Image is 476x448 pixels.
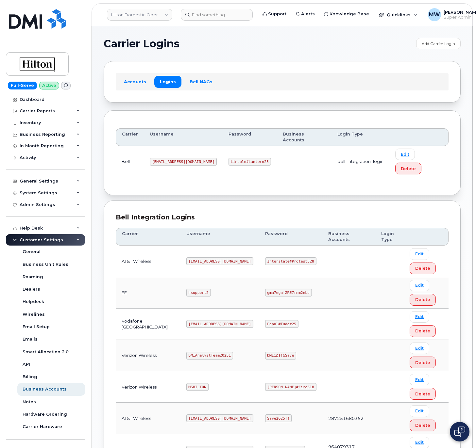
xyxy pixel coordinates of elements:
[265,320,298,328] code: Papal#Tudor25
[186,414,253,422] code: [EMAIL_ADDRESS][DOMAIN_NAME]
[375,228,404,246] th: Login Type
[415,391,430,397] span: Delete
[265,289,312,296] code: gma7ega!ZRE7rnm2ebd
[410,357,436,368] button: Delete
[265,352,296,360] code: DMI1@$!&Save
[277,128,332,146] th: Business Accounts
[116,228,180,246] th: Carrier
[116,309,180,340] td: Vodafone [GEOGRAPHIC_DATA]
[184,76,218,88] a: Bell NAGs
[186,289,211,296] code: hsupport2
[186,352,233,360] code: DMIAnalystTeam20251
[259,228,322,246] th: Password
[265,257,316,265] code: Interstate#Protest328
[454,426,465,437] img: Open chat
[322,403,375,434] td: 287251680352
[410,325,436,337] button: Delete
[116,403,180,434] td: AT&T Wireless
[116,128,144,146] th: Carrier
[104,39,179,49] span: Carrier Logins
[116,246,180,277] td: AT&T Wireless
[410,294,436,306] button: Delete
[322,228,375,246] th: Business Accounts
[331,128,389,146] th: Login Type
[415,360,430,366] span: Delete
[410,388,436,400] button: Delete
[186,257,253,265] code: [EMAIL_ADDRESS][DOMAIN_NAME]
[116,277,180,309] td: EE
[410,343,429,354] a: Edit
[223,128,277,146] th: Password
[410,420,436,431] button: Delete
[410,248,429,260] a: Edit
[415,422,430,428] span: Delete
[415,328,430,334] span: Delete
[415,296,430,303] span: Delete
[331,146,389,177] td: bell_integration_login
[229,158,271,166] code: Lincoln#Lantern25
[186,383,209,391] code: MSHILTON
[144,128,223,146] th: Username
[265,383,316,391] code: [PERSON_NAME]#Fire318
[410,280,429,291] a: Edit
[410,311,429,323] a: Edit
[186,320,253,328] code: [EMAIL_ADDRESS][DOMAIN_NAME]
[395,163,421,174] button: Delete
[410,263,436,274] button: Delete
[410,405,429,417] a: Edit
[410,374,429,385] a: Edit
[150,158,217,166] code: [EMAIL_ADDRESS][DOMAIN_NAME]
[415,265,430,271] span: Delete
[118,76,152,88] a: Accounts
[116,371,180,403] td: Verizon Wireless
[180,228,259,246] th: Username
[416,38,461,49] a: Add Carrier Login
[395,149,415,160] a: Edit
[154,76,181,88] a: Logins
[116,213,449,222] div: Bell Integration Logins
[265,414,292,422] code: Save2025!!
[116,340,180,371] td: Verizon Wireless
[116,146,144,177] td: Bell
[401,166,416,172] span: Delete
